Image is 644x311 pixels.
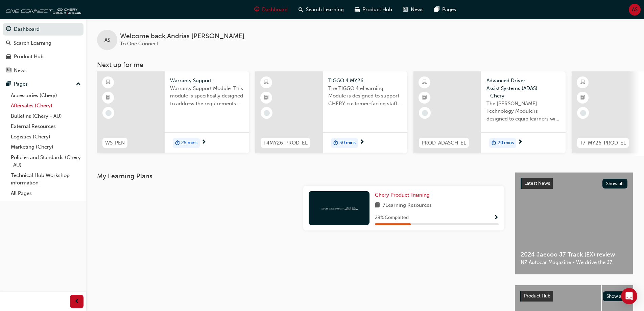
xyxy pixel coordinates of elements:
[492,139,496,148] span: duration-icon
[255,71,407,153] a: T4MY26-PROD-ELTIGGO 4 MY26The TIGGO 4 eLearning Module is designed to support CHERY customer-faci...
[170,85,244,108] span: Warranty Support Module. This module is specifically designed to address the requirements and pro...
[580,110,586,116] span: learningRecordVerb_NONE-icon
[580,139,626,147] span: T7-MY26-PROD-EL
[524,293,550,299] span: Product Hub
[105,110,112,116] span: learningRecordVerb_NONE-icon
[293,3,349,17] a: search-iconSearch Learning
[355,5,360,14] span: car-icon
[520,291,628,302] a: Product HubShow all
[580,78,585,87] span: learningResourceType_ELEARNING-icon
[8,188,84,199] a: All Pages
[422,78,427,87] span: learningResourceType_ELEARNING-icon
[442,6,456,14] span: Pages
[521,251,627,259] span: 2024 Jaecoo J7 Track (EX) review
[328,77,402,85] span: TIGGO 4 MY26
[521,259,627,266] span: NZ Autocar Magazine - We drive the J7.
[6,81,11,87] span: pages-icon
[521,178,627,189] a: Latest NewsShow all
[339,139,356,147] span: 30 mins
[76,80,81,89] span: up-icon
[333,139,338,148] span: duration-icon
[3,37,84,49] a: Search Learning
[262,6,288,14] span: Dashboard
[14,67,27,74] div: News
[3,78,84,90] button: Pages
[3,22,84,78] button: DashboardSearch LearningProduct HubNews
[3,50,84,63] a: Product Hub
[8,152,84,170] a: Policies and Standards (Chery -AU)
[375,192,430,198] span: Chery Product Training
[14,80,28,88] div: Pages
[375,191,432,199] a: Chery Product Training
[97,71,249,153] a: WS-PENWarranty SupportWarranty Support Module. This module is specifically designed to address th...
[3,64,84,77] a: News
[602,179,628,188] button: Show all
[486,77,560,100] span: Advanced Driver Assist Systems (ADAS) - Chery
[175,139,180,148] span: duration-icon
[6,26,11,32] span: guage-icon
[8,90,84,101] a: Accessories (Chery)
[181,139,197,147] span: 25 mins
[106,93,111,102] span: booktick-icon
[106,78,111,87] span: learningResourceType_ELEARNING-icon
[434,5,439,14] span: pages-icon
[264,93,269,102] span: booktick-icon
[403,5,408,14] span: news-icon
[299,5,303,14] span: search-icon
[6,68,11,74] span: news-icon
[8,142,84,152] a: Marketing (Chery)
[632,6,638,14] span: AS
[518,139,523,146] span: next-icon
[422,139,466,147] span: PROD-ADASCH-EL
[375,214,409,222] span: 29 % Completed
[398,3,429,17] a: news-iconNews
[8,111,84,121] a: Bulletins (Chery - AU)
[494,215,499,221] span: Show Progress
[14,53,44,61] div: Product Hub
[362,6,392,14] span: Product Hub
[359,139,364,146] span: next-icon
[14,39,51,47] div: Search Learning
[8,121,84,132] a: External Resources
[249,3,293,17] a: guage-iconDashboard
[383,201,432,210] span: 7 Learning Resources
[486,100,560,123] span: The [PERSON_NAME] Technology Module is designed to equip learners with essential knowledge about ...
[422,93,427,102] span: booktick-icon
[120,32,244,40] span: Welcome back , Andrias [PERSON_NAME]
[6,40,11,46] span: search-icon
[524,180,550,186] span: Latest News
[515,172,633,274] a: Latest NewsShow all2024 Jaecoo J7 Track (EX) reviewNZ Autocar Magazine - We drive the J7.
[97,172,504,180] h3: My Learning Plans
[349,3,398,17] a: car-iconProduct Hub
[411,6,424,14] span: News
[8,101,84,111] a: Aftersales (Chery)
[74,297,79,306] span: prev-icon
[263,139,308,147] span: T4MY26-PROD-EL
[375,201,380,210] span: book-icon
[3,23,84,36] a: Dashboard
[320,205,358,211] img: oneconnect
[264,78,269,87] span: learningResourceType_ELEARNING-icon
[328,85,402,108] span: The TIGGO 4 eLearning Module is designed to support CHERY customer-facing staff with the product ...
[429,3,461,17] a: pages-iconPages
[498,139,514,147] span: 20 mins
[8,170,84,188] a: Technical Hub Workshop information
[3,3,81,16] img: oneconnect
[104,36,110,44] span: AS
[6,54,11,60] span: car-icon
[580,93,585,102] span: booktick-icon
[86,61,644,69] h3: Next up for me
[413,71,566,153] a: PROD-ADASCH-ELAdvanced Driver Assist Systems (ADAS) - CheryThe [PERSON_NAME] Technology Module is...
[629,4,641,16] button: AS
[120,41,158,47] span: To One Connect
[494,214,499,222] button: Show Progress
[254,5,259,14] span: guage-icon
[603,291,628,301] button: Show all
[422,110,428,116] span: learningRecordVerb_NONE-icon
[264,110,270,116] span: learningRecordVerb_NONE-icon
[621,288,637,304] div: Open Intercom Messenger
[170,77,244,85] span: Warranty Support
[105,139,125,147] span: WS-PEN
